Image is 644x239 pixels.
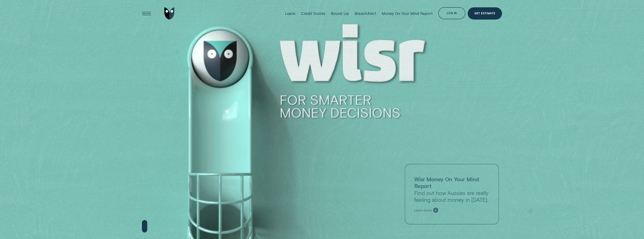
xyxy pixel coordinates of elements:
[331,11,349,16] div: Round Up
[301,11,325,16] div: Credit Scores
[468,7,502,20] a: Get Estimate
[285,11,295,16] div: Loans
[140,7,153,20] button: Open Menu
[414,208,432,212] span: Learn more
[382,11,433,16] div: Money On Your Mind Report
[414,176,489,203] p: Find out how Aussies are really feeling about money in [DATE].
[405,164,499,225] a: Wisr Money On Your Mind ReportFind out how Aussies are really feeling about money in [DATE].Learn...
[355,11,376,16] div: BreachAlert
[164,7,174,20] img: Wisr
[414,176,479,189] strong: Wisr Money On Your Mind Report
[438,7,465,19] button: Log in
